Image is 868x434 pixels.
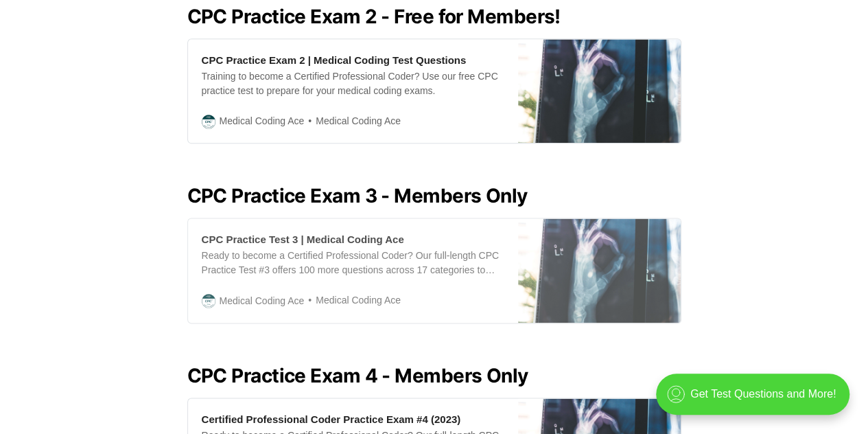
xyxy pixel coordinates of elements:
a: CPC Practice Exam 2 | Medical Coding Test QuestionsTraining to become a Certified Professional Co... [187,38,681,144]
span: Medical Coding Ace [304,293,401,308]
div: Training to become a Certified Professional Coder? Use our free CPC practice test to prepare for ... [202,69,504,98]
div: CPC Practice Test 3 | Medical Coding Ace [202,232,404,247]
div: CPC Practice Exam 2 | Medical Coding Test Questions [202,53,467,67]
span: Medical Coding Ace [304,113,401,129]
span: Medical Coding Ace [220,113,305,128]
iframe: portal-trigger [644,367,868,434]
div: Ready to become a Certified Professional Coder? Our full-length CPC Practice Test #3 offers 100 m... [202,249,504,277]
h2: CPC Practice Exam 2 - Free for Members! [187,5,681,27]
div: Certified Professional Coder Practice Exam #4 (2023) [202,412,461,426]
h2: CPC Practice Exam 3 - Members Only [187,185,681,207]
h2: CPC Practice Exam 4 - Members Only [187,365,681,387]
a: CPC Practice Test 3 | Medical Coding AceReady to become a Certified Professional Coder? Our full-... [187,218,681,323]
span: Medical Coding Ace [220,293,305,308]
